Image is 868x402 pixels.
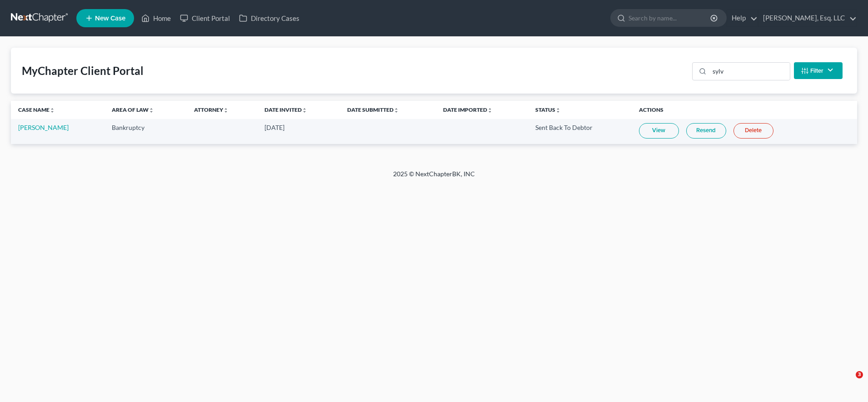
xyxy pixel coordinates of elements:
[175,10,234,26] a: Client Portal
[794,62,843,79] button: Filter
[223,108,229,113] i: unfold_more
[727,10,758,26] a: Help
[105,119,186,144] td: Bankruptcy
[302,108,307,113] i: unfold_more
[837,371,859,393] iframe: Intercom live chat
[528,119,632,144] td: Sent Back To Debtor
[95,15,125,22] span: New Case
[264,124,284,131] span: [DATE]
[18,124,69,131] a: [PERSON_NAME]
[709,63,790,80] input: Search...
[234,10,304,26] a: Directory Cases
[686,123,726,139] a: Resend
[629,10,712,26] input: Search by name...
[22,64,144,78] div: MyChapter Client Portal
[632,101,857,119] th: Actions
[639,123,679,139] a: View
[264,106,307,113] a: Date Invitedunfold_more
[443,106,493,113] a: Date Importedunfold_more
[856,371,863,378] span: 3
[18,106,55,113] a: Case Nameunfold_more
[347,106,399,113] a: Date Submittedunfold_more
[758,10,857,26] a: [PERSON_NAME], Esq. LLC
[50,108,55,113] i: unfold_more
[194,106,229,113] a: Attorneyunfold_more
[175,169,693,186] div: 2025 © NextChapterBK, INC
[733,123,773,139] a: Delete
[112,106,154,113] a: Area of Lawunfold_more
[149,108,154,113] i: unfold_more
[555,108,561,113] i: unfold_more
[394,108,399,113] i: unfold_more
[487,108,493,113] i: unfold_more
[535,106,561,113] a: Statusunfold_more
[137,10,175,26] a: Home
